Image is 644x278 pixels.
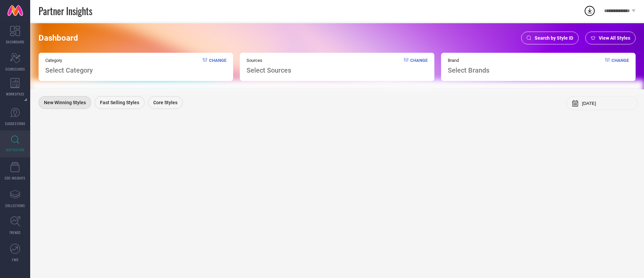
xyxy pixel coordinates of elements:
span: Change [611,58,629,74]
span: Brand [448,58,489,63]
span: INSPIRATION [6,147,24,152]
span: Fast Selling Styles [100,100,139,105]
span: Core Styles [153,100,177,105]
span: SUGGESTIONS [5,121,25,126]
span: SCORECARDS [5,67,25,72]
div: Open download list [584,5,596,17]
span: Category [45,58,93,63]
input: Select month [582,101,632,106]
span: Select Brands [448,66,489,74]
span: DASHBOARD [6,39,24,44]
span: WORKSPACE [6,91,24,96]
span: TRENDS [9,230,21,235]
span: Change [410,58,428,74]
span: COLLECTIONS [5,203,25,208]
span: CDC INSIGHTS [5,175,25,181]
span: New Winning Styles [44,100,86,105]
span: Select Category [45,66,93,74]
span: Select Sources [247,66,291,74]
span: Partner Insights [39,4,92,18]
span: View All Styles [599,35,630,41]
span: Sources [247,58,291,63]
span: Search by Style ID [535,35,573,41]
span: Dashboard [39,33,78,43]
span: Change [209,58,226,74]
span: FWD [12,257,18,262]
